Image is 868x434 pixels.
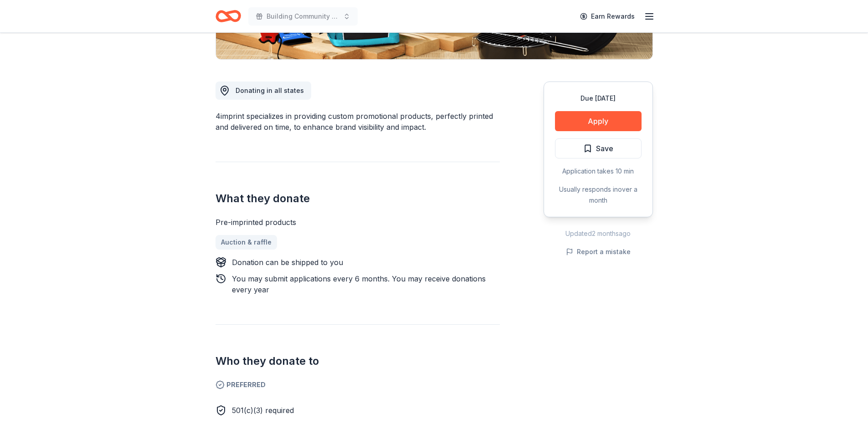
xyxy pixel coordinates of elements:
[575,8,640,25] a: Earn Rewards
[232,257,343,268] div: Donation can be shipped to you
[555,166,642,177] div: Application takes 10 min
[216,191,500,206] h2: What they donate
[267,11,339,22] span: Building Community and [MEDICAL_DATA] Awareness: The 8th Annual Superhero Fun Run/Walk for [MEDIC...
[596,143,613,154] span: Save
[544,228,653,239] div: Updated 2 months ago
[216,217,500,228] div: Pre-imprinted products
[216,5,241,27] a: Home
[232,406,294,415] span: 501(c)(3) required
[216,111,500,133] div: 4imprint specializes in providing custom promotional products, perfectly printed and delivered on...
[555,184,642,206] div: Usually responds in over a month
[248,7,358,26] button: Building Community and [MEDICAL_DATA] Awareness: The 8th Annual Superhero Fun Run/Walk for [MEDIC...
[216,354,500,368] h2: Who they donate to
[555,93,642,104] div: Due [DATE]
[216,379,500,390] span: Preferred
[236,87,304,94] span: Donating in all states
[566,246,631,257] button: Report a mistake
[555,138,642,158] button: Save
[216,235,277,250] a: Auction & raffle
[232,273,500,295] div: You may submit applications every 6 months . You may receive donations every year
[555,111,642,131] button: Apply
